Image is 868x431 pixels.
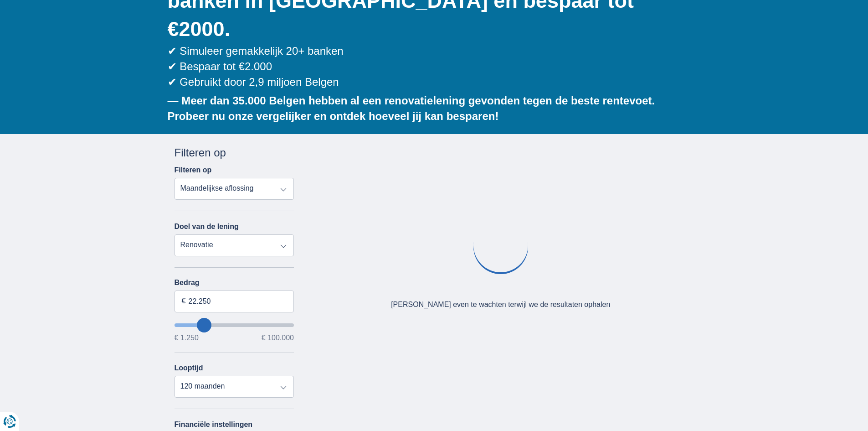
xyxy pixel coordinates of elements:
label: Filteren op [175,166,212,174]
label: Doel van de lening [175,223,239,231]
div: [PERSON_NAME] even te wachten terwijl we de resultaten ophalen [391,300,610,310]
label: Financiële instellingen [175,421,253,429]
label: Looptijd [175,364,203,372]
label: Bedrag [175,279,294,287]
span: € [182,296,186,306]
b: — Meer dan 35.000 Belgen hebben al een renovatielening gevonden tegen de beste rentevoet. Probeer... [168,94,655,122]
span: € 1.250 [175,334,199,342]
div: ✔ Simuleer gemakkelijk 20+ banken ✔ Bespaar tot €2.000 ✔ Gebruikt door 2,9 miljoen Belgen [168,43,694,90]
span: € 100.000 [262,334,294,342]
input: wantToBorrow [175,323,294,327]
div: Filteren op [175,145,294,161]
